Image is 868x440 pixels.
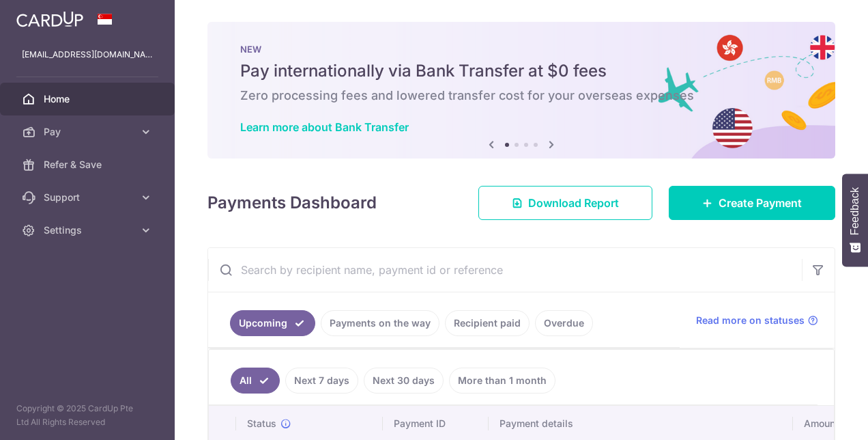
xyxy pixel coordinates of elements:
span: Status [247,417,276,430]
a: Recipient paid [445,310,530,336]
p: [EMAIL_ADDRESS][DOMAIN_NAME] [22,48,153,61]
h5: Pay internationally via Bank Transfer at $0 fees [240,60,802,82]
img: CardUp [16,11,83,27]
span: Support [44,191,134,204]
input: Search by recipient name, payment id or reference [208,248,802,292]
button: Feedback - Show survey [842,174,868,266]
a: Download Report [478,186,652,220]
a: Next 30 days [364,368,444,394]
span: Pay [44,125,134,139]
a: Next 7 days [285,368,358,394]
a: Overdue [535,310,593,336]
h6: Zero processing fees and lowered transfer cost for your overseas expenses [240,87,802,104]
span: Refer & Save [44,158,134,171]
span: Create Payment [719,195,802,211]
a: Create Payment [669,186,835,220]
span: Home [44,92,134,106]
span: Read more on statuses [696,314,805,327]
span: Amount [804,417,839,430]
img: Bank transfer banner [207,22,835,159]
a: Learn more about Bank Transfer [240,120,409,134]
p: NEW [240,44,802,55]
a: Read more on statuses [696,314,818,327]
a: More than 1 month [449,368,555,394]
h4: Payments Dashboard [207,191,377,215]
a: All [231,368,280,394]
span: Settings [44,223,134,237]
span: Feedback [849,187,861,235]
a: Payments on the way [321,310,439,336]
a: Upcoming [230,310,315,336]
span: Download Report [528,195,619,211]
